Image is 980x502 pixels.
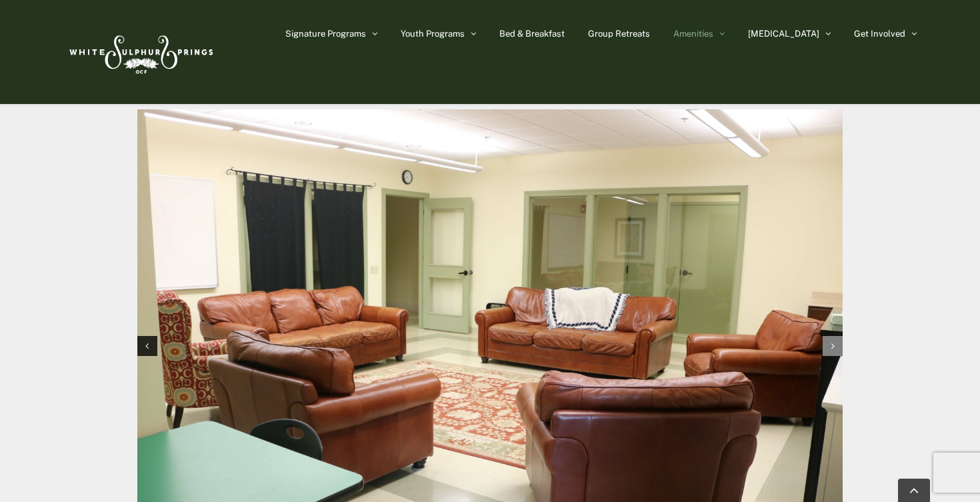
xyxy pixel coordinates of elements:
[499,29,565,38] span: Bed & Breakfast
[854,29,905,38] span: Get Involved
[748,29,819,38] span: [MEDICAL_DATA]
[823,336,843,356] div: Next slide
[285,29,366,38] span: Signature Programs
[63,21,217,83] img: White Sulphur Springs Logo
[673,29,713,38] span: Amenities
[137,336,157,356] div: Previous slide
[588,29,650,38] span: Group Retreats
[401,29,465,38] span: Youth Programs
